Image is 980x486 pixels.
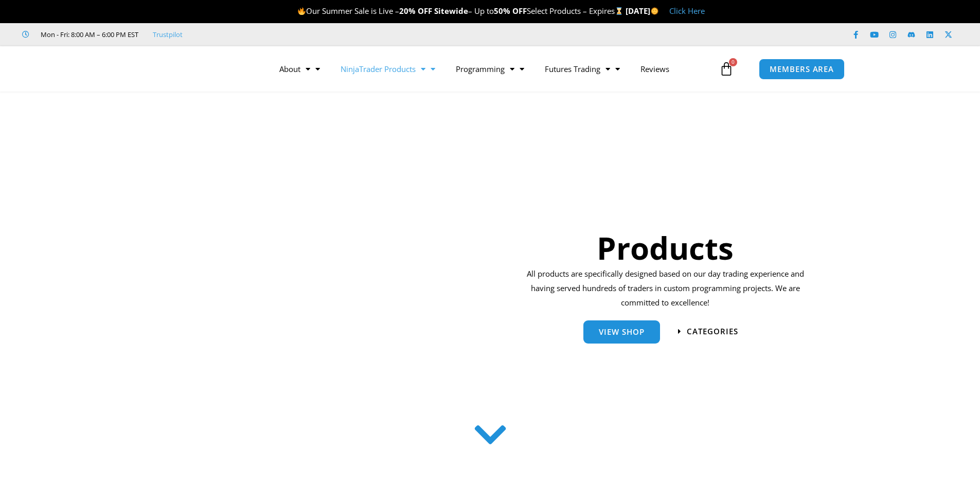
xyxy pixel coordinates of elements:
span: Mon - Fri: 8:00 AM – 6:00 PM EST [38,28,138,41]
a: Programming [446,57,534,81]
h1: Products [523,226,808,269]
a: categories [678,328,738,335]
span: Our Summer Sale is Live – – Up to Select Products – Expires [297,6,626,16]
p: All products are specifically designed based on our day trading experience and having served hund... [523,267,808,310]
a: Trustpilot [153,28,183,41]
img: 🌞 [651,7,658,15]
span: View Shop [599,328,645,336]
span: categories [687,328,738,335]
a: Click Here [669,6,705,16]
img: 🔥 [298,7,306,15]
a: About [269,57,330,81]
strong: [DATE] [626,6,659,16]
img: ⌛ [615,7,623,15]
a: 0 [704,54,749,84]
nav: Menu [269,57,717,81]
a: MEMBERS AREA [759,59,845,80]
span: MEMBERS AREA [770,65,834,73]
img: ProductsSection scaled | Affordable Indicators – NinjaTrader [194,143,468,404]
a: Futures Trading [534,57,630,81]
a: Reviews [630,57,680,81]
a: NinjaTrader Products [330,57,446,81]
strong: 50% OFF [494,6,527,16]
a: View Shop [583,320,660,344]
strong: Sitewide [434,6,468,16]
strong: 20% OFF [399,6,432,16]
span: 0 [729,58,737,66]
img: LogoAI | Affordable Indicators – NinjaTrader [121,50,232,87]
